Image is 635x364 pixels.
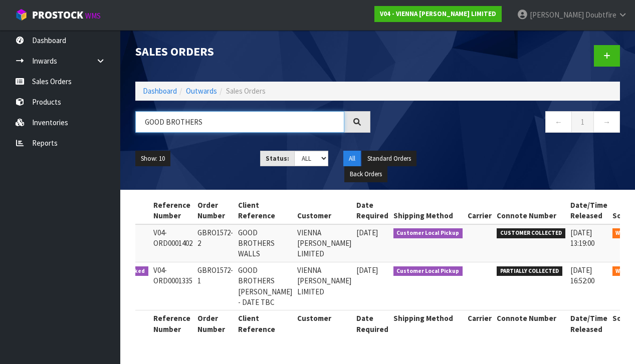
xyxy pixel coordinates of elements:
[570,228,594,248] span: [DATE] 13:19:00
[356,228,378,237] span: [DATE]
[226,86,266,96] span: Sales Orders
[465,197,494,224] th: Carrier
[295,224,354,262] td: VIENNA [PERSON_NAME] LIMITED
[135,151,170,167] button: Show: 10
[135,111,344,133] input: Search sales orders
[362,151,416,167] button: Standard Orders
[135,45,370,58] h1: Sales Orders
[530,10,584,20] span: [PERSON_NAME]
[585,10,616,20] span: Doubtfire
[266,154,289,163] strong: Status:
[143,86,177,96] a: Dashboard
[354,310,391,337] th: Date Required
[295,262,354,310] td: VIENNA [PERSON_NAME] LIMITED
[354,197,391,224] th: Date Required
[151,224,195,262] td: V04-ORD0001402
[85,11,101,21] small: WMS
[151,310,195,337] th: Reference Number
[494,197,568,224] th: Connote Number
[195,197,236,224] th: Order Number
[151,197,195,224] th: Reference Number
[494,310,568,337] th: Connote Number
[195,262,236,310] td: GBRO1572-1
[380,10,496,18] strong: V04 - VIENNA [PERSON_NAME] LIMITED
[295,310,354,337] th: Customer
[568,310,610,337] th: Date/Time Released
[236,197,295,224] th: Client Reference
[570,265,594,285] span: [DATE] 16:52:00
[236,262,295,310] td: GOOD BROTHERS [PERSON_NAME] - DATE TBC
[236,310,295,337] th: Client Reference
[465,310,494,337] th: Carrier
[344,166,387,182] button: Back Orders
[236,224,295,262] td: GOOD BROTHERS WALLS
[391,310,466,337] th: Shipping Method
[343,151,361,167] button: All
[195,310,236,337] th: Order Number
[195,224,236,262] td: GBRO1572-2
[391,197,466,224] th: Shipping Method
[32,9,83,22] span: ProStock
[295,197,354,224] th: Customer
[571,111,594,133] a: 1
[393,228,463,238] span: Customer Local Pickup
[356,265,378,275] span: [DATE]
[151,262,195,310] td: V04-ORD0001335
[497,266,562,276] span: PARTIALLY COLLECTED
[393,266,463,276] span: Customer Local Pickup
[15,9,28,21] img: cube-alt.png
[186,86,217,96] a: Outwards
[568,197,610,224] th: Date/Time Released
[545,111,572,133] a: ←
[497,228,565,238] span: CUSTOMER COLLECTED
[385,111,620,136] nav: Page navigation
[593,111,620,133] a: →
